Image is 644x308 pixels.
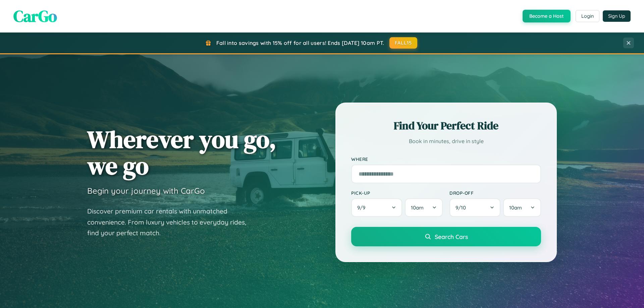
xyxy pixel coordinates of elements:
[216,40,384,46] span: Fall into savings with 15% off for all users! Ends [DATE] 10am PT.
[503,198,541,217] button: 10am
[351,198,402,217] button: 9/9
[449,198,500,217] button: 9/10
[603,10,631,22] button: Sign Up
[351,118,541,133] h2: Find Your Perfect Ride
[87,186,205,196] h3: Begin your journey with CarGo
[449,190,541,196] label: Drop-off
[405,198,443,217] button: 10am
[357,204,369,211] span: 9 / 9
[351,227,541,246] button: Search Cars
[87,126,276,179] h1: Wherever you go, we go
[411,204,424,211] span: 10am
[509,204,522,211] span: 10am
[351,156,541,162] label: Where
[523,10,571,22] button: Become a Host
[351,190,443,196] label: Pick-up
[455,204,469,211] span: 9 / 10
[389,37,418,49] button: FALL15
[435,233,468,240] span: Search Cars
[351,136,541,146] p: Book in minutes, drive in style
[576,10,599,22] button: Login
[13,5,57,27] span: CarGo
[87,206,255,239] p: Discover premium car rentals with unmatched convenience. From luxury vehicles to everyday rides, ...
